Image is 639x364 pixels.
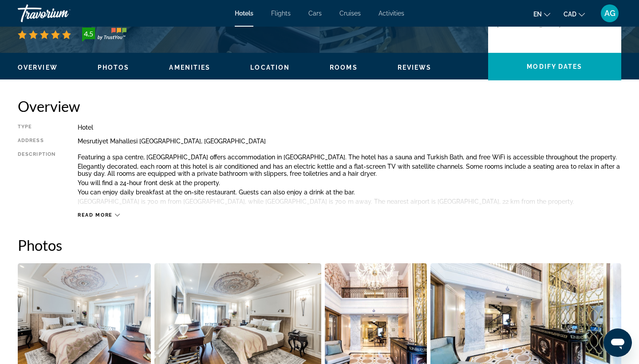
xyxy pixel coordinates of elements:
[18,124,55,131] div: Type
[533,11,542,18] span: en
[379,10,404,17] a: Activities
[18,63,58,71] button: Overview
[18,236,621,254] h2: Photos
[604,9,615,18] span: AG
[78,138,621,145] div: Mesrutiyet Mahallesi [GEOGRAPHIC_DATA], [GEOGRAPHIC_DATA]
[271,10,291,17] a: Flights
[98,64,130,71] span: Photos
[235,10,253,17] a: Hotels
[308,10,322,17] a: Cars
[339,10,361,17] a: Cruises
[82,28,126,42] img: trustyou-badge-hor.svg
[79,28,97,39] div: 4.5
[78,189,621,196] p: You can enjoy daily breakfast at the on-site restaurant. Guests can also enjoy a drink at the bar.
[18,2,106,25] a: Travorium
[488,53,621,80] button: Modify Dates
[169,64,210,71] span: Amenities
[527,63,582,70] span: Modify Dates
[398,64,432,71] span: Reviews
[398,63,432,71] button: Reviews
[250,64,290,71] span: Location
[18,64,58,71] span: Overview
[78,179,621,186] p: You will find a 24-hour front desk at the property.
[330,64,358,71] span: Rooms
[250,63,290,71] button: Location
[18,97,621,115] h2: Overview
[169,63,210,71] button: Amenities
[98,63,130,71] button: Photos
[18,138,55,145] div: Address
[78,212,113,218] span: Read more
[78,212,120,218] button: Read more
[78,163,621,177] p: Elegantly decorated, each room at this hotel is air conditioned and has an electric kettle and a ...
[78,124,621,131] div: Hotel
[603,328,632,357] iframe: Button to launch messaging window
[18,151,55,207] div: Description
[78,154,621,161] p: Featuring a spa centre, [GEOGRAPHIC_DATA] offers accommodation in [GEOGRAPHIC_DATA]. The hotel ha...
[330,63,358,71] button: Rooms
[533,8,550,20] button: Change language
[564,11,576,18] span: CAD
[564,8,585,20] button: Change currency
[598,4,621,23] button: User Menu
